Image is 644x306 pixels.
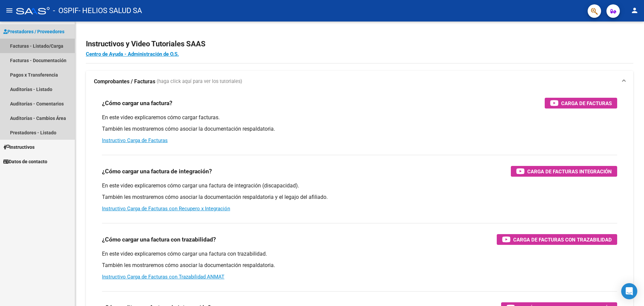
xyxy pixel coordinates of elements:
[631,6,639,14] mat-icon: person
[102,182,617,189] p: En este video explicaremos cómo cargar una factura de integración (discapacidad).
[3,158,47,165] span: Datos de contacto
[102,98,172,108] h3: ¿Cómo cargar una factura?
[102,114,617,121] p: En este video explicaremos cómo cargar facturas.
[102,274,224,280] a: Instructivo Carga de Facturas con Trazabilidad ANMAT
[102,125,617,133] p: También les mostraremos cómo asociar la documentación respaldatoria.
[102,250,617,258] p: En este video explicaremos cómo cargar una factura con trazabilidad.
[102,137,168,143] a: Instructivo Carga de Facturas
[102,193,617,201] p: También les mostraremos cómo asociar la documentación respaldatoria y el legajo del afiliado.
[513,235,612,244] span: Carga de Facturas con Trazabilidad
[621,283,637,299] div: Open Intercom Messenger
[86,51,179,57] a: Centro de Ayuda - Administración de O.S.
[53,3,78,18] span: - OSPIF
[86,71,633,92] mat-expansion-panel-header: Comprobantes / Facturas (haga click aquí para ver los tutoriales)
[5,6,13,14] mat-icon: menu
[3,143,35,151] span: Instructivos
[102,235,216,244] h3: ¿Cómo cargar una factura con trazabilidad?
[102,167,212,176] h3: ¿Cómo cargar una factura de integración?
[545,98,617,108] button: Carga de Facturas
[497,234,617,245] button: Carga de Facturas con Trazabilidad
[527,167,612,176] span: Carga de Facturas Integración
[86,38,633,50] h2: Instructivos y Video Tutoriales SAAS
[561,99,612,107] span: Carga de Facturas
[3,28,64,35] span: Prestadores / Proveedores
[94,78,155,85] strong: Comprobantes / Facturas
[157,78,242,85] span: (haga click aquí para ver los tutoriales)
[102,262,617,269] p: También les mostraremos cómo asociar la documentación respaldatoria.
[78,3,142,18] span: - HELIOS SALUD SA
[511,166,617,177] button: Carga de Facturas Integración
[102,206,230,212] a: Instructivo Carga de Facturas con Recupero x Integración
